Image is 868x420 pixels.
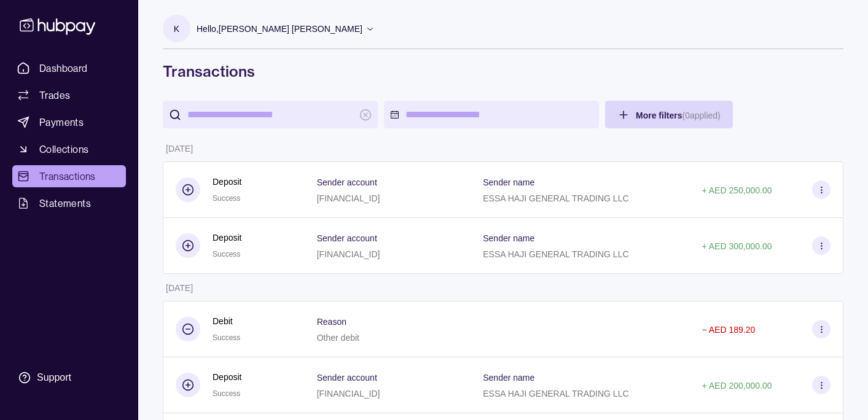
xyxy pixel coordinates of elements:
[213,389,240,398] span: Success
[483,233,534,243] p: Sender name
[197,22,362,36] p: Hello, [PERSON_NAME] [PERSON_NAME]
[39,115,84,130] span: Payments
[702,241,772,251] p: + AED 300,000.00
[39,88,70,103] span: Trades
[317,389,380,399] p: [FINANCIAL_ID]
[483,177,534,187] p: Sender name
[483,373,534,383] p: Sender name
[12,57,126,79] a: Dashboard
[166,144,193,154] p: [DATE]
[317,333,359,343] p: Other debit
[317,233,377,243] p: Sender account
[317,317,346,327] p: Reason
[213,231,241,244] p: Deposit
[12,138,126,160] a: Collections
[12,365,126,391] a: Support
[483,389,628,399] p: ESSA HAJI GENERAL TRADING LLC
[163,61,843,81] h1: Transactions
[187,101,353,128] input: search
[682,111,720,120] p: ( 0 applied)
[605,101,733,128] button: More filters(0applied)
[213,194,240,203] span: Success
[39,196,91,211] span: Statements
[317,177,377,187] p: Sender account
[166,283,193,293] p: [DATE]
[213,314,240,328] p: Debit
[702,185,772,195] p: + AED 250,000.00
[636,111,721,120] span: More filters
[39,142,88,157] span: Collections
[12,165,126,187] a: Transactions
[39,61,88,76] span: Dashboard
[12,111,126,133] a: Payments
[39,169,96,184] span: Transactions
[12,192,126,214] a: Statements
[317,249,380,259] p: [FINANCIAL_ID]
[213,175,241,189] p: Deposit
[213,333,240,342] span: Success
[213,370,241,384] p: Deposit
[483,193,628,203] p: ESSA HAJI GENERAL TRADING LLC
[213,250,240,259] span: Success
[483,249,628,259] p: ESSA HAJI GENERAL TRADING LLC
[174,22,179,36] p: K
[317,193,380,203] p: [FINANCIAL_ID]
[702,381,772,391] p: + AED 200,000.00
[702,325,755,335] p: − AED 189.20
[37,371,71,384] div: Support
[12,84,126,106] a: Trades
[317,373,377,383] p: Sender account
